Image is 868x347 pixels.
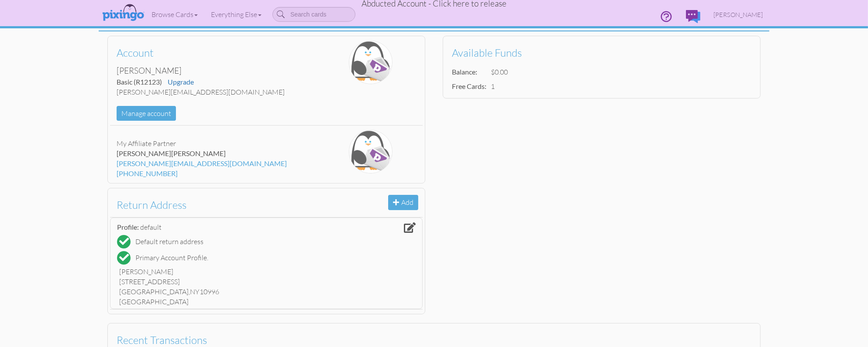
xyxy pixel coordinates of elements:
div: [STREET_ADDRESS] [119,277,413,287]
span: (R12123) [134,78,162,86]
div: [PERSON_NAME] [119,267,413,277]
a: Everything Else [204,3,268,25]
div: [PHONE_NUMBER] [117,169,312,179]
div: [GEOGRAPHIC_DATA], 10996 [119,287,413,297]
img: comments.svg [686,10,700,23]
img: pixingo-penguin.png [349,41,393,84]
span: [PERSON_NAME] [713,11,763,18]
span: Basic [117,78,162,86]
td: $0.00 [489,65,510,79]
strong: Balance: [452,68,477,76]
div: [PERSON_NAME][EMAIL_ADDRESS][DOMAIN_NAME] [117,87,312,97]
h3: Account [117,47,305,58]
h3: Available Funds [452,47,745,58]
strong: Free Cards: [452,82,486,90]
div: My Affiliate Partner [117,139,312,149]
div: [GEOGRAPHIC_DATA] [119,297,413,307]
h3: Recent Transactions [117,334,745,346]
div: Default return address [135,237,203,247]
span: default [140,223,162,231]
a: Browse Cards [145,3,204,25]
td: 1 [489,79,510,94]
div: [PERSON_NAME][EMAIL_ADDRESS][DOMAIN_NAME] [117,159,312,169]
h3: Return Address [117,199,410,211]
div: Primary Account Profile. [135,253,208,263]
div: [PERSON_NAME] [117,65,312,77]
div: [PERSON_NAME] [117,149,312,159]
span: [PERSON_NAME] [171,149,226,157]
img: pixingo logo [100,2,146,24]
a: [PERSON_NAME] [707,3,769,26]
img: pixingo-penguin.png [349,130,393,173]
a: Upgrade [168,78,194,86]
button: Add [388,195,418,210]
button: Manage account [117,106,176,121]
span: Profile: [117,223,139,231]
input: Search cards [272,7,355,22]
span: NY [190,287,200,296]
